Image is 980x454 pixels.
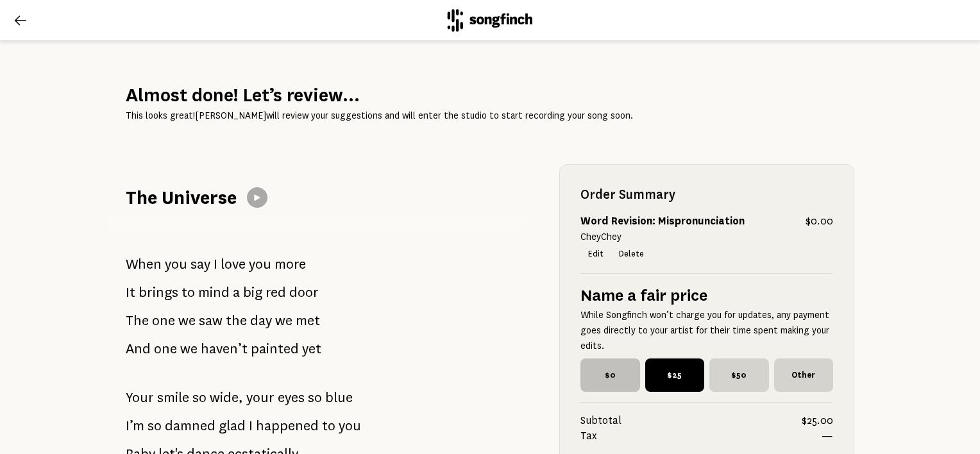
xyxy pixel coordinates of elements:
span: we [275,308,292,333]
span: you [339,413,361,439]
span: The [126,308,149,333]
span: red [266,280,286,305]
span: $0.00 [806,214,833,229]
span: I [249,413,253,439]
span: we [178,308,196,333]
span: wide, [210,385,243,410]
span: you [249,251,271,277]
span: so [148,413,162,439]
span: It [126,280,135,305]
span: $50 [709,358,769,392]
p: CheyChey [580,229,833,244]
span: to [182,280,195,305]
span: yet [302,336,321,362]
span: your [246,385,275,410]
span: happened [256,413,319,439]
span: day [250,308,272,333]
span: painted [251,336,299,362]
span: say [190,251,210,277]
span: $25 [645,358,705,392]
span: met [296,308,320,333]
span: When [126,251,162,277]
span: one [154,336,177,362]
span: saw [199,308,223,333]
span: Tax [580,428,822,444]
p: This looks great! [PERSON_NAME] will review your suggestions and will enter the studio to start r... [126,108,854,123]
strong: Word Revision: Mispronunciation [580,215,745,227]
span: the [226,308,247,333]
span: And [126,336,151,362]
h5: Name a fair price [580,284,833,307]
h2: Almost done! Let’s review... [126,82,854,108]
button: Edit [580,245,611,263]
p: While Songfinch won’t charge you for updates, any payment goes directly to your artist for their ... [580,307,833,353]
span: one [152,308,175,333]
span: brings [139,280,178,305]
span: $25.00 [802,413,833,428]
span: Subtotal [580,413,802,428]
button: Delete [611,245,652,263]
span: mind [198,280,230,305]
span: you [165,251,187,277]
span: smile [157,385,189,410]
span: eyes [278,385,305,410]
span: we [180,336,198,362]
span: a [233,280,240,305]
span: big [243,280,262,305]
span: Your [126,385,154,410]
span: to [322,413,335,439]
h1: The Universe [126,185,237,210]
span: love [221,251,246,277]
span: I’m [126,413,144,439]
span: I [214,251,217,277]
span: — [822,428,833,444]
span: $0 [580,358,640,392]
span: glad [219,413,246,439]
span: door [289,280,319,305]
span: damned [165,413,215,439]
span: so [308,385,322,410]
span: more [275,251,306,277]
span: so [192,385,207,410]
span: Other [774,358,834,392]
span: haven’t [201,336,248,362]
span: blue [325,385,353,410]
h2: Order Summary [580,185,833,203]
